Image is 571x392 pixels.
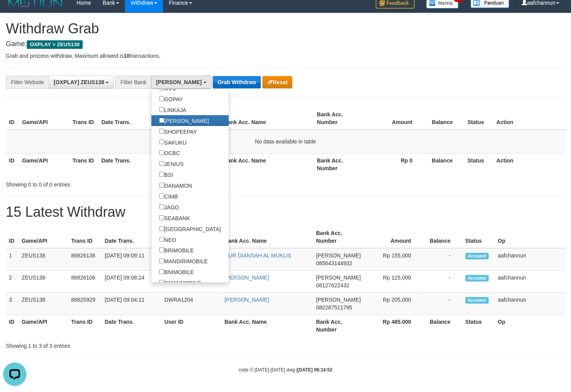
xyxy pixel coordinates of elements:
th: Game/API [19,315,68,337]
label: CIMB [151,191,186,202]
input: JAGO [159,204,164,209]
td: ZEUS138 [19,248,68,271]
div: Filter Website [6,76,49,89]
td: 1 [6,248,19,271]
span: Accepted [465,297,489,304]
input: [GEOGRAPHIC_DATA] [159,226,164,231]
div: Showing 1 to 3 of 3 entries [6,339,232,350]
input: LINKAJA [159,107,164,112]
td: [DATE] 09:08:24 [102,271,161,293]
td: Rp 205,000 [364,293,423,315]
span: Copy 085643144932 to clipboard [316,260,352,266]
th: Status [462,315,495,337]
input: JENIUS [159,161,164,166]
label: OCBC [151,147,187,158]
label: [PERSON_NAME] [151,115,217,126]
h4: Game: [6,40,565,48]
th: Op [495,315,565,337]
th: Trans ID [69,107,98,130]
th: Status [464,153,493,175]
td: ZEUS138 [19,293,68,315]
input: BRIMOBILE [159,247,164,252]
label: GOPAY [151,93,191,104]
th: Bank Acc. Name [221,226,313,248]
button: Open LiveChat chat widget [3,3,26,26]
input: DANAMON [159,183,164,188]
th: Balance [423,315,462,337]
input: GOPAY [159,96,164,101]
td: aafchannun [495,248,565,271]
input: MANDIRIMOBILE [159,258,164,263]
input: SHOPEEPAY [159,129,164,134]
button: Grab Withdraw [213,76,260,88]
div: Showing 0 to 0 of 0 entries [6,178,232,188]
th: Date Trans. [102,315,161,337]
td: - [423,293,462,315]
th: Trans ID [68,226,102,248]
input: CIMB [159,193,164,199]
th: Bank Acc. Number [314,107,364,130]
span: Accepted [465,275,489,281]
p: Grab and process withdraw. Maximum allowed is transactions. [6,52,565,60]
th: Bank Acc. Number [314,153,364,175]
span: Copy 08127622432 to clipboard [316,282,349,288]
td: 3 [6,293,19,315]
label: PANINMOBILE [151,277,209,288]
td: 86826136 [68,248,102,271]
th: Amount [364,226,423,248]
small: code © [DATE]-[DATE] dwg | [239,367,333,373]
th: Trans ID [69,153,98,175]
label: SEABANK [151,212,198,223]
label: MANDIRIMOBILE [151,256,215,266]
h1: 15 Latest Withdraw [6,204,565,220]
th: Status [462,226,495,248]
h1: Withdraw Grab [6,21,565,36]
th: User ID [161,315,222,337]
input: [PERSON_NAME] [159,118,164,123]
td: 86825929 [68,293,102,315]
label: BNIMOBILE [151,266,201,277]
td: aafchannun [495,271,565,293]
td: [DATE] 09:09:11 [102,248,161,271]
label: NEO [151,234,184,245]
label: SHOPEEPAY [151,126,205,137]
th: Bank Acc. Name [221,315,313,337]
button: [PERSON_NAME] [151,76,211,89]
th: Amount [364,107,424,130]
a: NUR DIANSAH AL MUKLIS [224,252,291,259]
th: ID [6,315,19,337]
a: [PERSON_NAME] [224,297,269,303]
th: Balance [424,153,465,175]
th: Game/API [19,226,68,248]
label: JAGO [151,202,187,212]
td: - [423,271,462,293]
td: 2 [6,271,19,293]
th: Rp 485.000 [364,315,423,337]
td: ZEUS138 [19,271,68,293]
span: [PERSON_NAME] [316,275,361,281]
th: Bank Acc. Name [220,107,314,130]
th: Game/API [19,107,69,130]
th: ID [6,226,19,248]
td: aafchannun [495,293,565,315]
label: JENIUS [151,158,191,169]
input: PANINMOBILE [159,280,164,285]
span: OXPLAY > ZEUS138 [27,40,83,49]
th: Status [464,107,493,130]
input: SEABANK [159,215,164,220]
span: Accepted [465,253,489,259]
input: SAKUKU [159,140,164,145]
th: ID [6,153,19,175]
th: Bank Acc. Number [313,226,364,248]
td: DWRA1204 [161,293,222,315]
a: [PERSON_NAME] [224,275,269,281]
th: Date Trans. [98,153,160,175]
input: BNIMOBILE [159,269,164,274]
span: [PERSON_NAME] [316,252,361,259]
td: 86826106 [68,271,102,293]
label: BSI [151,169,180,180]
th: Balance [423,226,462,248]
span: [PERSON_NAME] [156,79,201,85]
th: Date Trans. [102,226,161,248]
th: Game/API [19,153,69,175]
